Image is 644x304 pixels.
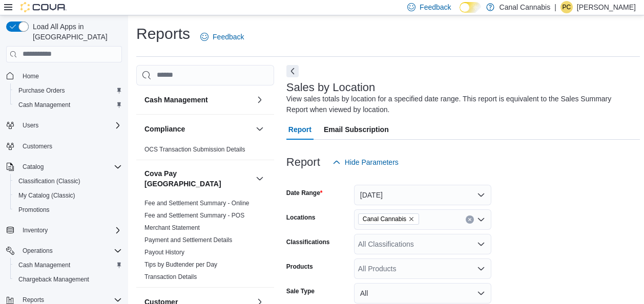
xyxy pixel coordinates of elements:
[18,261,70,269] span: Cash Management
[254,172,266,185] button: Cova Pay [GEOGRAPHIC_DATA]
[23,72,39,80] span: Home
[500,1,551,13] p: Canal Cannabis
[14,259,122,271] span: Cash Management
[144,168,252,189] button: Cova Pay [GEOGRAPHIC_DATA]
[18,245,57,257] button: Operations
[18,224,52,236] button: Inventory
[2,223,126,237] button: Inventory
[144,124,185,134] h3: Compliance
[14,189,122,202] span: My Catalog (Classic)
[10,203,126,217] button: Promotions
[18,224,122,236] span: Inventory
[14,204,122,216] span: Promotions
[2,118,126,133] button: Users
[286,65,299,77] button: Next
[286,156,320,168] h3: Report
[23,247,53,255] span: Operations
[354,283,491,303] button: All
[144,224,200,231] a: Merchant Statement
[560,1,573,13] div: Patrick Ciantar
[14,84,122,97] span: Purchase Orders
[254,123,266,135] button: Compliance
[136,24,190,44] h1: Reports
[554,1,556,13] p: |
[18,245,122,257] span: Operations
[213,32,244,42] span: Feedback
[408,216,414,222] button: Remove Canal Cannabis from selection in this group
[18,206,50,214] span: Promotions
[286,94,635,115] div: View sales totals by location for a specified date range. This report is equivalent to the Sales ...
[14,259,74,271] a: Cash Management
[144,124,252,134] button: Compliance
[18,70,122,82] span: Home
[20,2,67,12] img: Cova
[18,177,80,185] span: Classification (Classic)
[144,236,232,244] a: Payment and Settlement Details
[254,94,266,106] button: Cash Management
[196,27,248,47] a: Feedback
[23,296,44,304] span: Reports
[144,95,252,105] button: Cash Management
[286,189,323,197] label: Date Range
[2,160,126,174] button: Catalog
[460,2,481,13] input: Dark Mode
[286,263,313,271] label: Products
[23,142,52,150] span: Customers
[14,273,93,286] a: Chargeback Management
[144,261,217,268] a: Tips by Budtender per Day
[23,163,44,171] span: Catalog
[18,101,70,109] span: Cash Management
[18,140,122,153] span: Customers
[18,275,89,284] span: Chargeback Management
[286,287,315,295] label: Sale Type
[23,121,38,129] span: Users
[354,185,491,205] button: [DATE]
[18,119,122,132] span: Users
[10,188,126,203] button: My Catalog (Classic)
[18,161,48,173] button: Catalog
[2,139,126,154] button: Customers
[358,213,419,225] span: Canal Cannabis
[2,69,126,83] button: Home
[14,99,122,111] span: Cash Management
[14,189,79,202] a: My Catalog (Classic)
[18,161,122,173] span: Catalog
[14,99,74,111] a: Cash Management
[14,273,122,286] span: Chargeback Management
[466,215,474,224] button: Clear input
[10,174,126,188] button: Classification (Classic)
[29,21,122,42] span: Load All Apps in [GEOGRAPHIC_DATA]
[563,1,571,13] span: PC
[144,273,197,280] a: Transaction Details
[18,119,43,132] button: Users
[144,211,244,220] span: Fee and Settlement Summary - POS
[477,240,485,248] button: Open list of options
[14,84,69,97] a: Purchase Orders
[345,157,399,167] span: Hide Parameters
[577,1,636,13] p: [PERSON_NAME]
[10,272,126,287] button: Chargeback Management
[14,175,122,187] span: Classification (Classic)
[18,86,65,95] span: Purchase Orders
[363,214,406,224] span: Canal Cannabis
[18,140,56,153] a: Customers
[14,175,85,187] a: Classification (Classic)
[23,226,48,234] span: Inventory
[144,200,250,207] a: Fee and Settlement Summary - Online
[10,98,126,112] button: Cash Management
[18,191,75,200] span: My Catalog (Classic)
[2,244,126,258] button: Operations
[288,119,311,140] span: Report
[144,249,184,256] a: Payout History
[136,143,274,160] div: Compliance
[477,265,485,273] button: Open list of options
[328,152,403,172] button: Hide Parameters
[14,204,54,216] a: Promotions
